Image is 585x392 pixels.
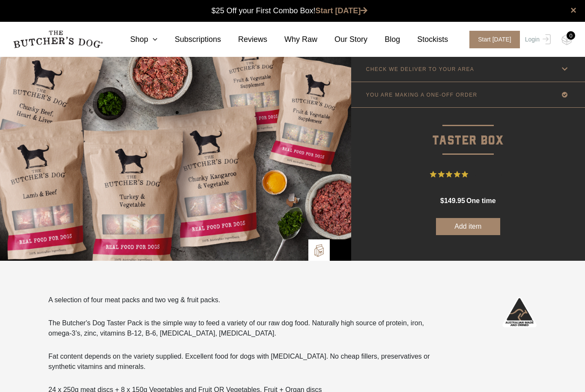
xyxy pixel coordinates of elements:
span: 149.95 [444,197,465,204]
a: Login [523,31,551,48]
p: Fat content depends on the variety supplied. Excellent food for dogs with [MEDICAL_DATA]. No chea... [48,351,439,372]
span: $ [440,197,444,204]
button: Add item [436,218,500,235]
a: Subscriptions [158,34,221,45]
a: CHECK WE DELIVER TO YOUR AREA [351,56,585,82]
a: Start [DATE] [461,31,523,48]
a: Why Raw [267,34,317,45]
p: CHECK WE DELIVER TO YOUR AREA [366,66,475,72]
p: The Butcher's Dog Taster Pack is the simple way to feed a variety of our raw dog food. Naturally ... [48,318,439,339]
img: TBD_Cart-Empty.png [561,34,572,45]
a: Blog [367,34,400,45]
a: Stockists [400,34,448,45]
a: close [570,5,576,15]
img: TBD_Build-A-Box.png [313,244,325,257]
a: Our Story [317,34,367,45]
span: Start [DATE] [469,31,520,48]
p: Taster Box [351,108,585,151]
p: YOU ARE MAKING A ONE-OFF ORDER [366,92,478,98]
a: Shop [113,34,158,45]
span: one time [466,197,495,204]
img: TBD_Lifestyle_Black.png [334,244,347,256]
a: Reviews [221,34,267,45]
a: YOU ARE MAKING A ONE-OFF ORDER [351,82,585,107]
div: 0 [567,31,575,40]
button: Rated 4.9 out of 5 stars from 14 reviews. Jump to reviews. [430,168,506,181]
img: Australian-Made_White.png [502,295,537,329]
span: 14 Reviews [472,168,506,181]
a: Start [DATE] [316,6,368,15]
